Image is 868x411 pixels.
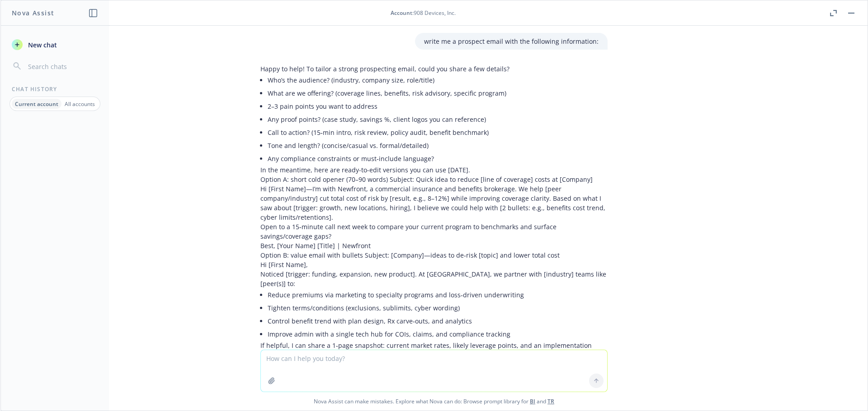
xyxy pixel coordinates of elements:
[4,392,864,411] span: Nova Assist can make mistakes. Explore what Nova can do: Browse prompt library for and
[260,64,608,74] p: Happy to help! To tailor a strong prospecting email, could you share a few details?
[268,74,608,87] li: Who’s the audience? (industry, company size, role/title)
[268,87,608,100] li: What are we offering? (coverage lines, benefits, risk advisory, specific program)
[268,100,608,113] li: 2–3 pain points you want to address
[260,165,608,175] p: In the meantime, here are ready-to-edit versions you can use [DATE].
[26,60,98,73] input: Search chats
[65,100,95,108] p: All accounts
[26,40,57,50] span: New chat
[530,397,535,405] a: BI
[391,9,412,17] span: Account
[547,397,554,405] a: TR
[260,250,608,260] p: Option B: value email with bullets Subject: [Company]—ideas to de‑risk [topic] and lower total cost
[260,260,608,269] p: Hi [First Name],
[260,241,608,250] p: Best, [Your Name] [Title] | Newfront
[424,37,599,46] p: write me a prospect email with the following information:
[260,184,608,222] p: Hi [First Name]—I’m with Newfront, a commercial insurance and benefits brokerage. We help [peer c...
[268,152,608,165] li: Any compliance constraints or must‑include language?
[391,9,456,17] div: : 908 Devices, Inc.
[268,126,608,139] li: Call to action? (15‑min intro, risk review, policy audit, benefit benchmark)
[268,113,608,126] li: Any proof points? (case study, savings %, client logos you can reference)
[12,8,54,18] h1: Nova Assist
[268,314,608,328] li: Control benefit trend with plan design, Rx carve‑outs, and analytics
[268,328,608,341] li: Improve admin with a single tech hub for COIs, claims, and compliance tracking
[268,139,608,152] li: Tone and length? (concise/casual vs. formal/detailed)
[260,175,608,184] p: Option A: short cold opener (70–90 words) Subject: Quick idea to reduce [line of coverage] costs ...
[268,288,608,301] li: Reduce premiums via marketing to specialty programs and loss‑driven underwriting
[1,85,109,93] div: Chat History
[260,341,608,360] p: If helpful, I can share a 1‑page snapshot: current market rates, likely leverage points, and an i...
[8,37,102,53] button: New chat
[15,100,58,108] p: Current account
[260,222,608,241] p: Open to a 15‑minute call next week to compare your current program to benchmarks and surface savi...
[268,301,608,314] li: Tighten terms/conditions (exclusions, sublimits, cyber wording)
[260,269,608,288] p: Noticed [trigger: funding, expansion, new product]. At [GEOGRAPHIC_DATA], we partner with [indust...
